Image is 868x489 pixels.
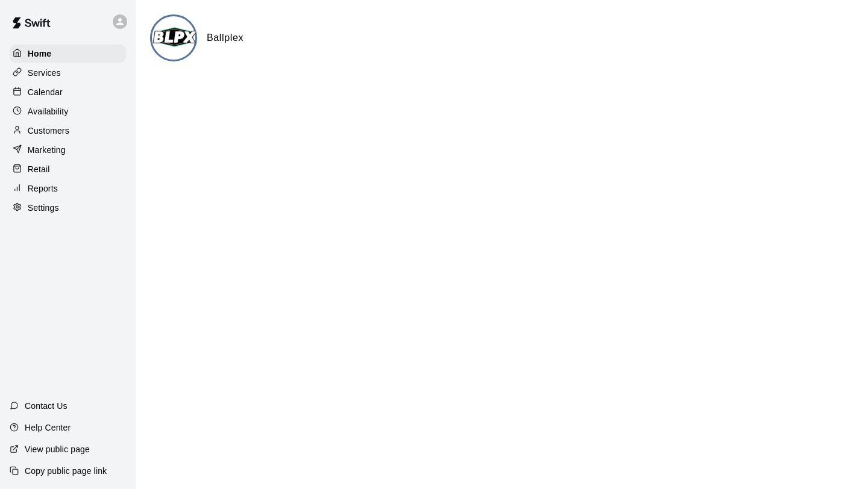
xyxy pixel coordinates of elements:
a: Settings [10,199,126,217]
a: Services [10,64,126,82]
p: Services [28,67,61,79]
p: View public page [25,443,90,455]
p: Reports [28,182,58,195]
p: Availability [28,105,69,117]
a: Reports [10,179,126,198]
p: Marketing [28,144,66,156]
p: Calendar [28,86,63,98]
p: Settings [28,202,59,214]
p: Customers [28,125,69,137]
p: Retail [28,163,50,175]
a: Retail [10,160,126,178]
a: Availability [10,102,126,120]
a: Customers [10,122,126,140]
a: Home [10,45,126,63]
p: Help Center [25,422,71,434]
a: Marketing [10,141,126,159]
a: Calendar [10,83,126,101]
p: Home [28,48,52,60]
h6: Ballplex [207,30,244,46]
img: Ballplex logo [152,16,197,61]
p: Contact Us [25,400,68,412]
p: Copy public page link [25,465,107,477]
